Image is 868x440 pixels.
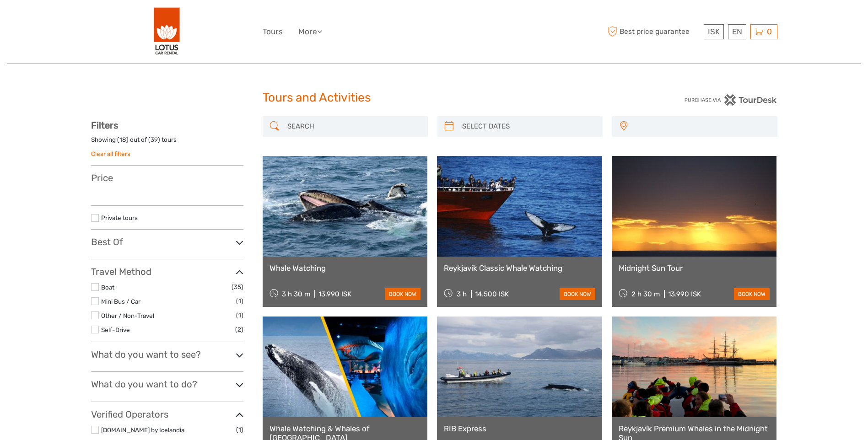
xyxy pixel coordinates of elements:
[619,263,770,273] a: Midnight Sun Tour
[282,290,310,298] span: 3 h 30 m
[119,135,126,144] label: 18
[91,120,118,131] strong: Filters
[631,290,660,298] span: 2 h 30 m
[298,25,322,38] a: More
[236,424,243,435] span: (1)
[101,426,184,434] a: [DOMAIN_NAME] by Icelandia
[318,290,351,298] div: 13.990 ISK
[263,25,283,38] a: Tours
[766,27,773,36] span: 0
[560,288,595,300] a: book now
[101,298,140,305] a: Mini Bus / Car
[236,296,243,306] span: (1)
[236,310,243,321] span: (1)
[101,284,114,291] a: Boat
[284,118,423,134] input: SEARCH
[91,409,243,420] h3: Verified Operators
[154,7,180,57] img: 443-e2bd2384-01f0-477a-b1bf-f993e7f52e7d_logo_big.png
[457,290,467,298] span: 3 h
[91,379,243,390] h3: What do you want to do?
[444,424,595,433] a: RIB Express
[91,150,130,157] a: Clear all filters
[734,288,770,300] a: book now
[232,282,243,292] span: (35)
[91,172,243,183] h3: Price
[684,94,777,106] img: PurchaseViaTourDesk.png
[444,263,595,273] a: Reykjavík Classic Whale Watching
[101,312,154,319] a: Other / Non-Travel
[606,24,701,39] span: Best price guarantee
[101,214,138,221] a: Private tours
[475,290,509,298] div: 14.500 ISK
[263,91,606,105] h1: Tours and Activities
[235,324,243,335] span: (2)
[270,263,421,273] a: Whale Watching
[91,236,243,247] h3: Best Of
[385,288,421,300] a: book now
[668,290,701,298] div: 13.990 ISK
[91,349,243,360] h3: What do you want to see?
[458,118,598,134] input: SELECT DATES
[708,27,720,36] span: ISK
[101,326,130,333] a: Self-Drive
[151,135,158,144] label: 39
[91,135,243,150] div: Showing ( ) out of ( ) tours
[91,266,243,277] h3: Travel Method
[728,24,746,39] div: EN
